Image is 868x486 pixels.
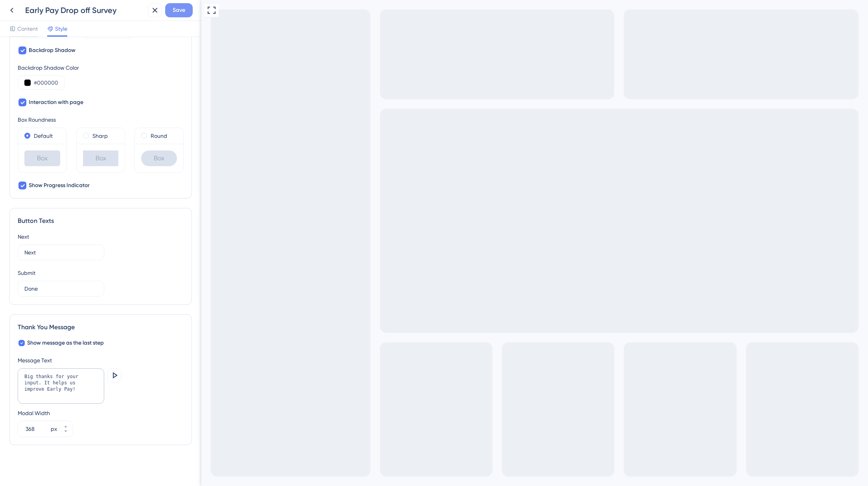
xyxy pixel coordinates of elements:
[51,424,57,434] div: px
[18,268,184,278] div: Submit
[18,216,184,226] div: Button Texts
[55,24,67,33] span: Style
[6,6,16,16] div: Go to Question 3
[29,181,90,190] span: Show Progress Indicator
[34,131,53,141] label: Default
[63,60,82,69] button: Submit survey
[42,76,110,85] span: Powered by UserGuiding
[165,3,193,17] button: Save
[9,20,138,39] div: What’s one thing we could improve to make Early Pay more useful?
[26,424,49,434] input: px
[18,368,104,404] textarea: Big thanks for your input. It helps us improve Early Pay!
[29,46,76,55] span: Backdrop Shadow
[151,131,167,141] label: Round
[18,323,184,332] div: Thank You Message
[29,98,83,107] span: Interaction with page
[18,356,184,365] div: Message Text
[24,150,60,166] div: Box
[38,46,107,54] input: I think...
[129,6,138,16] div: Close survey
[173,6,185,15] span: Save
[18,63,184,72] div: Backdrop Shadow Color
[27,338,104,348] span: Show message as the last step
[18,115,184,124] div: Box Roundness
[59,421,73,429] button: px
[92,131,108,141] label: Sharp
[24,284,98,293] input: Type the value
[18,232,184,241] div: Next
[83,150,119,166] div: Box
[17,24,38,33] span: Content
[24,248,98,257] input: Type the value
[18,408,73,418] div: Modal Width
[59,429,73,437] button: px
[141,150,177,166] div: Box
[25,5,145,16] div: Early Pay Drop off Survey
[68,6,77,16] span: Question 4 / 4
